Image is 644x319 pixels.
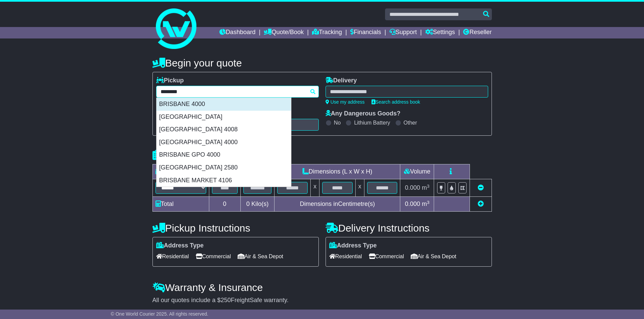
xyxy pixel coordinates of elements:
[157,136,291,149] div: [GEOGRAPHIC_DATA] 4000
[404,119,417,126] label: Other
[246,201,249,207] span: 0
[275,164,400,179] td: Dimensions (L x W x H)
[326,222,492,234] h4: Delivery Instructions
[463,27,492,38] a: Reseller
[422,184,430,191] span: m
[111,311,209,317] span: © One World Courier 2025. All rights reserved.
[405,184,420,191] span: 0.000
[152,197,209,212] td: Total
[326,110,401,117] label: Any Dangerous Goods?
[156,86,319,98] typeahead: Please provide city
[405,201,420,207] span: 0.000
[326,99,365,105] a: Use my address
[238,251,283,262] span: Air & Sea Depot
[196,251,231,262] span: Commercial
[329,251,362,262] span: Residential
[157,161,291,174] div: [GEOGRAPHIC_DATA] 2580
[369,251,404,262] span: Commercial
[478,184,484,191] a: Remove this item
[311,179,319,197] td: x
[350,27,381,38] a: Financials
[157,174,291,187] div: BRISBANE MARKET 4106
[152,282,492,293] h4: Warranty & Insurance
[425,27,455,38] a: Settings
[157,149,291,161] div: BRISBANE GPO 4000
[411,251,456,262] span: Air & Sea Depot
[156,77,184,84] label: Pickup
[372,99,420,105] a: Search address book
[157,111,291,124] div: [GEOGRAPHIC_DATA]
[219,27,256,38] a: Dashboard
[389,27,417,38] a: Support
[157,123,291,136] div: [GEOGRAPHIC_DATA] 4008
[152,297,492,304] div: All our quotes include a $ FreightSafe warranty.
[264,27,304,38] a: Quote/Book
[355,179,364,197] td: x
[152,57,492,69] h4: Begin your quote
[157,98,291,111] div: BRISBANE 4000
[427,200,430,205] sup: 3
[240,197,275,212] td: Kilo(s)
[326,77,357,84] label: Delivery
[156,251,189,262] span: Residential
[329,242,377,249] label: Address Type
[334,119,341,126] label: No
[400,164,434,179] td: Volume
[354,119,390,126] label: Lithium Battery
[152,150,237,161] h4: Package details |
[209,197,240,212] td: 0
[427,184,430,189] sup: 3
[275,197,400,212] td: Dimensions in Centimetre(s)
[478,201,484,207] a: Add new item
[152,164,209,179] td: Type
[312,27,342,38] a: Tracking
[152,222,319,234] h4: Pickup Instructions
[221,297,231,303] span: 250
[422,201,430,207] span: m
[156,242,204,249] label: Address Type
